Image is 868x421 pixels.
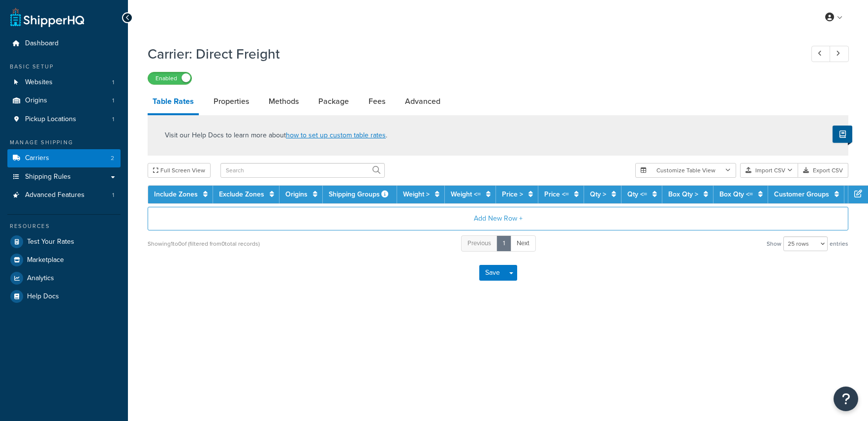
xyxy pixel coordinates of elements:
a: how to set up custom table rates [286,130,386,140]
a: Carriers2 [7,149,121,167]
a: Previous Record [811,46,831,62]
span: entries [830,237,848,251]
th: Shipping Groups [323,186,397,203]
a: 1 [496,235,511,252]
button: Add New Row + [148,207,848,230]
a: Next [510,235,536,252]
a: Include Zones [154,189,198,199]
a: Price > [502,189,523,199]
a: Dashboard [7,34,121,53]
a: Previous [461,235,497,252]
span: Next [517,238,529,248]
span: Test Your Rates [27,238,74,246]
button: Import CSV [740,163,798,178]
a: Box Qty <= [719,189,753,199]
label: Enabled [148,72,191,84]
a: Advanced Features1 [7,186,121,204]
a: Websites1 [7,73,121,92]
a: Box Qty > [668,189,698,199]
a: Test Your Rates [7,233,121,251]
a: Fees [364,90,390,113]
a: Advanced [400,90,445,113]
a: Table Rates [148,90,199,115]
a: Marketplace [7,251,121,269]
a: Package [313,90,354,113]
li: Carriers [7,149,121,167]
span: Previous [467,238,491,248]
span: Show [767,237,781,251]
div: Manage Shipping [7,138,121,147]
a: Exclude Zones [219,189,264,199]
a: Origins1 [7,92,121,110]
button: Save [479,265,506,281]
span: Advanced Features [25,191,85,199]
span: Carriers [25,154,49,162]
h1: Carrier: Direct Freight [148,44,793,64]
button: Full Screen View [148,163,211,178]
span: 1 [112,97,114,105]
a: Origins [285,189,308,199]
a: Help Docs [7,288,121,305]
a: Qty > [590,189,606,199]
button: Export CSV [798,163,848,178]
span: 2 [111,154,114,162]
button: Customize Table View [635,163,736,178]
span: 1 [112,78,114,87]
a: Weight <= [451,189,481,199]
span: Websites [25,78,53,87]
span: Origins [25,97,47,105]
span: Pickup Locations [25,115,76,124]
button: Open Resource Center [834,387,858,411]
a: Pickup Locations1 [7,110,121,129]
a: Customer Groups [774,189,829,199]
li: Pickup Locations [7,110,121,129]
span: Marketplace [27,256,64,264]
div: Showing 1 to 0 of (filtered from 0 total records) [148,237,260,251]
span: Shipping Rules [25,173,71,181]
div: Basic Setup [7,63,121,71]
a: Analytics [7,269,121,287]
a: Price <= [544,189,569,199]
span: Help Docs [27,292,59,301]
a: Next Record [830,46,849,62]
p: Visit our Help Docs to learn more about . [165,130,387,141]
div: Resources [7,222,121,230]
li: Websites [7,73,121,92]
span: Analytics [27,274,54,283]
button: Show Help Docs [833,126,852,143]
li: Advanced Features [7,186,121,204]
a: Shipping Rules [7,168,121,186]
a: Qty <= [627,189,647,199]
span: Dashboard [25,39,59,48]
li: Origins [7,92,121,110]
a: Methods [264,90,304,113]
span: 1 [112,115,114,124]
a: Properties [209,90,254,113]
input: Search [220,163,385,178]
a: Weight > [403,189,430,199]
span: 1 [112,191,114,199]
